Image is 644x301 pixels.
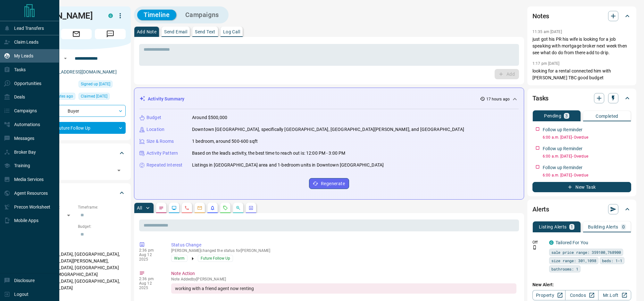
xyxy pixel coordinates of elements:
p: looking for a rental connected him with [PERSON_NAME] TBC good budget [532,68,631,81]
p: Note Added by [PERSON_NAME] [171,277,516,281]
p: Off [532,239,545,245]
p: [PERSON_NAME] changed the status for [PERSON_NAME] [171,248,516,253]
textarea: To enrich screen reader interactions, please activate Accessibility in Grammarly extension settings [144,47,514,63]
span: Signed up [DATE] [81,81,110,87]
p: Add Note [137,30,156,34]
div: working with a friend agent now renting [171,283,516,294]
p: Send Email [164,30,187,34]
h2: Alerts [532,204,549,214]
p: New Alert: [532,281,631,288]
div: Mon Feb 14 2022 [79,81,126,90]
p: Around $500,000 [192,114,227,121]
p: Areas Searched: [27,243,126,249]
p: Building Alerts [588,225,618,229]
svg: Notes [159,205,164,211]
p: 2:36 pm [139,248,162,253]
p: 0 [622,225,625,229]
span: Future Follow Up [201,255,230,262]
h2: Tasks [532,93,548,103]
p: Downtown [GEOGRAPHIC_DATA], specifically [GEOGRAPHIC_DATA], [GEOGRAPHIC_DATA][PERSON_NAME], and [... [192,126,464,133]
div: Tasks [532,90,631,106]
p: 1:17 pm [DATE] [532,61,560,66]
p: 2:36 pm [139,277,162,281]
button: Campaigns [179,10,225,20]
p: Size & Rooms [146,138,174,145]
svg: Agent Actions [248,205,254,211]
span: Warm [174,255,185,262]
p: Status Change [171,242,516,248]
p: Budget: [78,224,126,229]
p: Follow up Reminder [543,126,582,133]
p: Pending [544,114,561,118]
svg: Listing Alerts [210,205,215,211]
svg: Push Notification Only [532,245,537,250]
span: beds: 1-1 [602,257,622,264]
a: Tailored For You [556,240,588,245]
p: Aug 12 2025 [139,253,162,262]
p: Follow up Reminder [543,145,582,152]
div: Tags [27,145,126,161]
div: Buyer [27,105,126,117]
div: Criteria [27,185,126,201]
svg: Calls [184,205,189,211]
p: 6:00 a.m. [DATE] - Overdue [543,153,631,159]
div: Future Follow Up [27,122,126,134]
p: 3 [565,114,568,118]
p: just got his PR his wife is looking for a job speaking with mortgage broker next week then see wh... [532,36,631,56]
a: Condos [565,290,598,300]
p: Location [146,126,164,133]
p: Completed [596,114,618,118]
svg: Opportunities [236,205,241,211]
p: All [137,206,142,210]
h2: Notes [532,11,549,21]
p: Follow up Reminder [543,164,582,171]
button: Regenerate [309,178,349,189]
p: 6:00 a.m. [DATE] - Overdue [543,172,631,178]
button: New Task [532,182,631,192]
button: Open [62,55,69,62]
button: Open [114,166,123,175]
span: Message [95,29,126,39]
p: Based on the lead's activity, the best time to reach out is: 12:00 PM - 3:00 PM [192,150,345,157]
p: 1 bedroom, around 500-600 sqft [192,138,258,145]
div: Notes [532,8,631,24]
div: Activity Summary17 hours ago [139,93,519,105]
a: [EMAIL_ADDRESS][DOMAIN_NAME] [44,69,117,74]
p: Aug 12 2025 [139,281,162,290]
p: Activity Pattern [146,150,178,157]
p: [GEOGRAPHIC_DATA], [GEOGRAPHIC_DATA], [GEOGRAPHIC_DATA][PERSON_NAME], [GEOGRAPHIC_DATA], [GEOGRAP... [27,249,126,293]
span: Claimed [DATE] [81,93,107,99]
svg: Requests [223,205,228,211]
span: bathrooms: 1 [551,266,578,272]
p: 11:35 am [DATE] [532,30,562,34]
span: sale price range: 359100,768900 [551,249,621,255]
svg: Emails [197,205,202,211]
p: Note Action [171,270,516,277]
div: Mon Feb 14 2022 [79,93,126,102]
p: 17 hours ago [486,96,510,102]
p: 1 [571,225,573,229]
a: Property [532,290,565,300]
span: size range: 301,1098 [551,257,596,264]
p: Repeated Interest [146,162,182,168]
p: Timeframe: [78,204,126,210]
p: Listings in [GEOGRAPHIC_DATA] area and 1-bedroom units in Downtown [GEOGRAPHIC_DATA] [192,162,384,168]
p: 6:00 a.m. [DATE] - Overdue [543,134,631,140]
p: Log Call [223,30,240,34]
p: Budget [146,114,161,121]
div: condos.ca [549,240,554,245]
div: condos.ca [108,13,113,18]
a: Mr.Loft [598,290,631,300]
div: Alerts [532,202,631,217]
h1: [PERSON_NAME] [27,11,99,21]
span: Email [61,29,92,39]
button: Timeline [137,10,176,20]
p: Activity Summary [148,96,184,102]
p: Send Text [195,30,215,34]
svg: Lead Browsing Activity [171,205,177,211]
p: Listing Alerts [539,225,567,229]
